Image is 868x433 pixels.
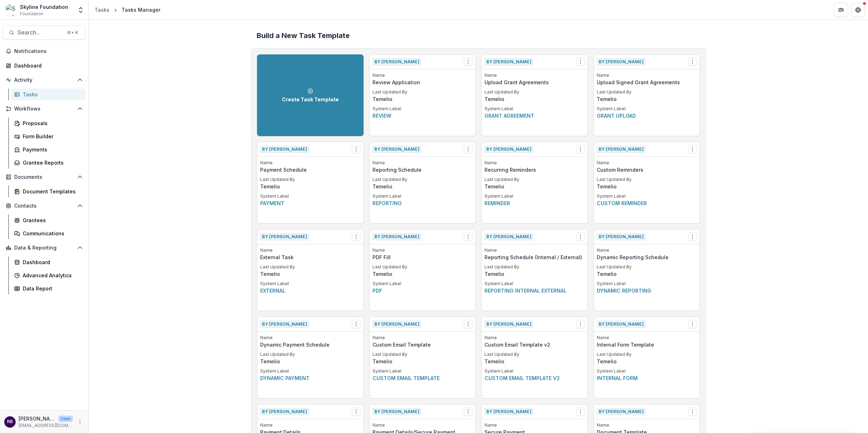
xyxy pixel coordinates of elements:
[260,253,360,261] p: External Task
[484,112,585,119] p: Grant agreement
[373,422,473,428] p: Name
[597,358,697,365] p: Temelio
[597,287,697,294] p: Dynamic reporting
[484,264,585,270] p: Last Updated By
[58,416,73,422] p: User
[484,368,585,374] p: System Label
[373,176,473,183] p: Last Updated By
[484,106,585,112] p: System Label
[11,256,86,268] a: Dashboard
[484,233,533,240] span: By [PERSON_NAME]
[373,72,473,79] p: Name
[373,321,421,328] span: By [PERSON_NAME]
[260,280,360,287] p: System Label
[484,183,585,190] p: Temelio
[3,103,86,114] button: Open Workflows
[373,358,473,365] p: Temelio
[260,341,360,348] p: Dynamic Payment Schedule
[18,422,73,429] p: [EMAIL_ADDRESS][DOMAIN_NAME]
[257,31,700,40] h2: Build a New Task Template
[373,368,473,374] p: System Label
[373,58,421,65] span: By [PERSON_NAME]
[484,374,585,382] p: Custom email template v2
[484,89,585,95] p: Last Updated By
[597,270,697,278] p: Temelio
[597,247,697,253] p: Name
[95,6,109,14] div: Tasks
[597,89,697,95] p: Last Updated By
[373,160,473,166] p: Name
[260,351,360,358] p: Last Updated By
[373,183,473,190] p: Temelio
[14,203,74,209] span: Contacts
[76,3,86,17] button: Open entity switcher
[260,247,360,253] p: Name
[17,29,63,36] span: Search...
[373,351,473,358] p: Last Updated By
[464,320,472,328] button: Options
[282,97,339,103] p: Create Task Template
[484,341,585,348] p: Custom Email Template v2
[373,287,473,294] p: Pdf
[484,79,585,86] p: Upload Grant Agreements
[597,374,697,382] p: Internal form
[3,46,86,57] button: Notifications
[576,407,585,416] button: Options
[597,58,645,65] span: By [PERSON_NAME]
[484,351,585,358] p: Last Updated By
[464,407,472,416] button: Options
[373,106,473,112] p: System Label
[23,258,80,266] div: Dashboard
[260,368,360,374] p: System Label
[373,408,421,415] span: By [PERSON_NAME]
[597,106,697,112] p: System Label
[11,89,86,100] a: Tasks
[11,228,86,239] a: Communications
[484,72,585,79] p: Name
[597,183,697,190] p: Temelio
[688,58,697,66] button: Options
[3,171,86,183] button: Open Documents
[11,214,86,226] a: Grantees
[20,11,43,17] span: Foundation
[576,232,585,241] button: Options
[576,58,585,66] button: Options
[373,341,473,348] p: Custom Email Template
[484,95,585,103] p: Temelio
[373,264,473,270] p: Last Updated By
[484,193,585,199] p: System Label
[484,280,585,287] p: System Label
[373,280,473,287] p: System Label
[23,146,80,153] div: Payments
[373,247,473,253] p: Name
[373,253,473,261] p: PDF Fill
[14,77,74,83] span: Activity
[597,335,697,341] p: Name
[597,112,697,119] p: Grant upload
[597,160,697,166] p: Name
[3,74,86,86] button: Open Activity
[597,95,697,103] p: Temelio
[597,166,697,173] p: Custom Reminders
[597,176,697,183] p: Last Updated By
[352,232,360,241] button: Options
[464,145,472,154] button: Options
[597,321,645,328] span: By [PERSON_NAME]
[484,146,533,153] span: By [PERSON_NAME]
[484,422,585,428] p: Name
[23,216,80,224] div: Grantees
[373,193,473,199] p: System Label
[14,48,83,54] span: Notifications
[14,62,80,69] div: Dashboard
[464,58,472,66] button: Options
[92,5,163,15] nav: breadcrumb
[260,287,360,294] p: External
[76,418,84,426] button: More
[23,159,80,166] div: Grantee Reports
[597,341,697,348] p: Internal Form Template
[6,4,17,16] img: Skyline Foundation
[260,270,360,278] p: Temelio
[597,233,645,240] span: By [PERSON_NAME]
[484,247,585,253] p: Name
[92,5,112,15] a: Tasks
